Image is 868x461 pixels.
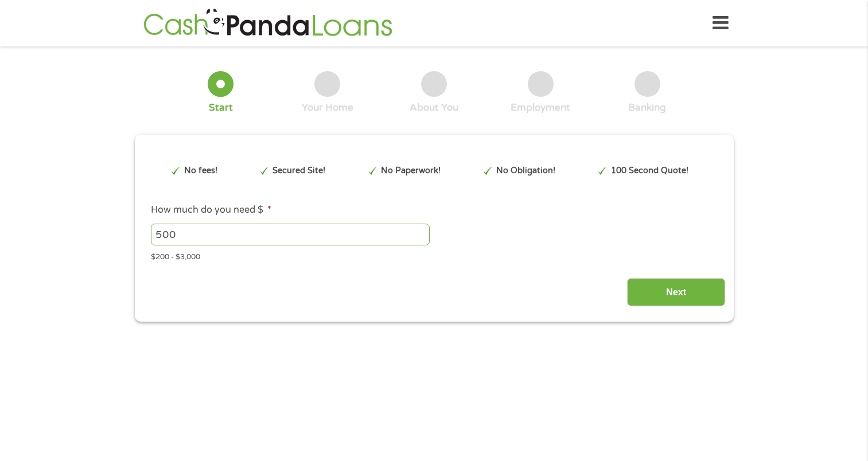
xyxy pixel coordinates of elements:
[151,248,717,263] div: $200 - $3,000
[140,7,396,40] img: GetLoanNow Logo
[151,204,271,216] label: How much do you need $
[627,278,725,306] input: Next
[511,101,570,114] div: Employment
[628,101,666,114] div: Banking
[611,165,688,177] p: 100 Second Quote!
[496,165,555,177] p: No Obligation!
[381,165,441,177] p: No Paperwork!
[302,101,353,114] div: Your Home
[410,101,458,114] div: About You
[273,165,325,177] p: Secured Site!
[209,101,233,114] div: Start
[184,165,217,177] p: No fees!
